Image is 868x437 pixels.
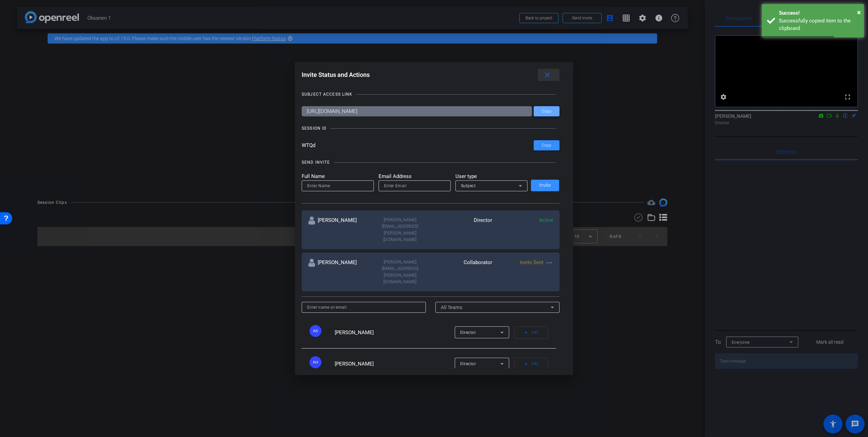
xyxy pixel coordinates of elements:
[369,216,431,243] div: [PERSON_NAME][EMAIL_ADDRESS][PERSON_NAME][DOMAIN_NAME]
[534,140,560,150] button: Copy
[302,91,560,98] openreel-title-line: SUBJECT ACCESS LINK
[431,259,492,285] div: Collaborator
[302,125,327,132] div: SESSION ID
[531,328,538,337] span: Add
[431,216,492,243] div: Director
[857,8,861,16] span: ×
[455,173,528,180] mat-label: User type
[539,217,553,223] span: Active
[308,259,369,285] div: [PERSON_NAME]
[542,143,551,148] span: Copy
[302,173,374,180] mat-label: Full Name
[310,356,321,368] div: AH
[384,182,445,190] input: Enter Email
[302,125,560,132] openreel-title-line: SESSION ID
[779,9,859,17] div: Success!
[308,216,369,243] div: [PERSON_NAME]
[514,326,548,339] button: Add
[302,159,560,166] openreel-title-line: SEND INVITE
[460,361,476,366] span: Director
[335,361,374,367] span: [PERSON_NAME]
[302,69,560,81] div: Invite Status and Actions
[461,183,476,188] span: Subject
[302,159,330,166] div: SEND INVITE
[307,303,420,311] input: Enter name or email
[302,91,352,98] div: SUBJECT ACCESS LINK
[779,17,859,32] div: Successfully copied item to the clipboard
[460,330,476,335] span: Director
[379,173,451,180] mat-label: Email Address
[524,330,529,335] mat-icon: add
[310,356,333,368] ngx-avatar: Aimee Hollis
[335,329,374,336] span: [PERSON_NAME]
[514,358,548,370] button: Add
[531,359,538,369] span: Add
[857,7,861,17] button: Close
[524,361,529,366] mat-icon: add
[369,259,431,285] div: [PERSON_NAME][EMAIL_ADDRESS][PERSON_NAME][DOMAIN_NAME]
[534,106,560,116] button: Copy
[307,182,368,190] input: Enter Name
[545,259,553,267] mat-icon: more_horiz
[310,325,321,337] div: AS
[441,305,463,310] span: All Teams
[542,109,551,114] span: Copy
[310,325,333,337] ngx-avatar: Aaron Shelton
[543,71,552,79] mat-icon: close
[520,259,544,265] span: Invite Sent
